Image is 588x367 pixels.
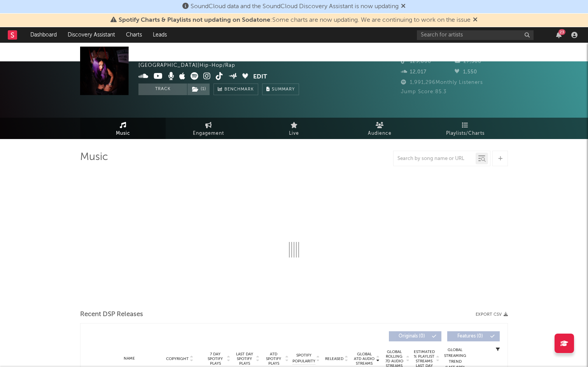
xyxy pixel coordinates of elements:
[147,27,172,43] a: Leads
[121,27,147,43] a: Charts
[452,334,488,339] span: Features ( 0 )
[25,27,62,43] a: Dashboard
[193,129,224,138] span: Engagement
[104,356,155,362] div: Name
[401,70,427,75] span: 12,017
[138,61,244,70] div: [GEOGRAPHIC_DATA] | Hip-Hop/Rap
[263,352,284,366] span: ATD Spotify Plays
[187,83,210,95] button: (1)
[272,87,295,92] span: Summary
[455,59,481,64] span: 27,300
[353,352,375,366] span: Global ATD Audio Streams
[116,129,130,138] span: Music
[187,83,210,95] span: ( 1 )
[325,357,343,361] span: Released
[394,156,476,162] input: Search by song name or URL
[62,27,121,43] a: Discovery Assistant
[476,312,508,317] button: Export CSV
[556,32,562,38] button: 23
[337,118,422,139] a: Audience
[205,352,226,366] span: 7 Day Spotify Plays
[213,83,258,95] a: Benchmark
[251,118,337,139] a: Live
[368,129,392,138] span: Audience
[473,17,478,23] span: Dismiss
[166,357,189,361] span: Copyright
[253,72,267,82] button: Edit
[80,310,143,319] span: Recent DSP Releases
[447,331,500,341] button: Features(0)
[401,59,431,64] span: 129,800
[389,331,441,341] button: Originals(0)
[119,17,270,23] span: Spotify Charts & Playlists not updating on Sodatone
[394,334,430,339] span: Originals ( 0 )
[455,70,477,75] span: 1,550
[262,83,299,95] button: Summary
[401,80,483,85] span: 1,991,296 Monthly Listeners
[422,118,508,139] a: Playlists/Charts
[446,129,485,138] span: Playlists/Charts
[138,83,187,95] button: Track
[558,29,565,35] div: 23
[289,129,299,138] span: Live
[234,352,255,366] span: Last Day Spotify Plays
[401,3,406,10] span: Dismiss
[292,353,315,364] span: Spotify Popularity
[417,30,534,40] input: Search for artists
[166,118,251,139] a: Engagement
[224,85,254,94] span: Benchmark
[119,17,471,23] span: : Some charts are now updating. We are continuing to work on the issue
[80,118,166,139] a: Music
[191,3,399,10] span: SoundCloud data and the SoundCloud Discovery Assistant is now updating
[401,89,446,94] span: Jump Score: 85.3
